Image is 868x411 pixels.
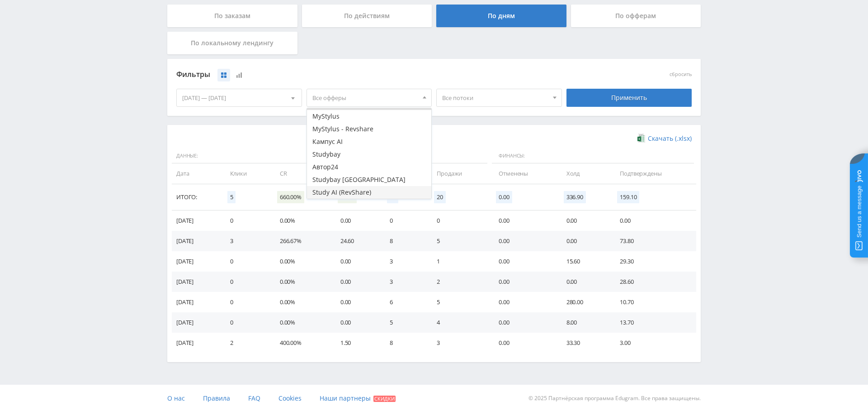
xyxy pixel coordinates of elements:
[381,292,428,312] td: 6
[331,333,381,353] td: 1.50
[611,312,696,333] td: 13.70
[490,292,557,312] td: 0.00
[428,163,490,184] td: Продажи
[492,148,694,164] span: Финансы:
[227,191,236,203] span: 5
[381,333,428,353] td: 8
[611,272,696,292] td: 28.60
[177,89,302,106] div: [DATE] — [DATE]
[277,191,304,203] span: 660.00%
[428,210,490,231] td: 0
[221,272,271,292] td: 0
[617,191,639,203] span: 159.10
[442,89,548,106] span: Все потоки
[331,272,381,292] td: 0.00
[648,135,692,142] span: Скачать (.xlsx)
[331,312,381,333] td: 0.00
[221,163,271,184] td: Клики
[566,89,692,107] div: Применить
[172,292,221,312] td: [DATE]
[611,251,696,272] td: 29.30
[557,251,611,272] td: 15.60
[331,210,381,231] td: 0.00
[271,272,331,292] td: 0.00%
[571,5,701,27] div: По офферам
[331,251,381,272] td: 0.00
[428,292,490,312] td: 5
[428,272,490,292] td: 2
[176,68,562,81] div: Фильтры
[381,231,428,251] td: 8
[172,333,221,353] td: [DATE]
[490,272,557,292] td: 0.00
[383,148,488,164] span: Действия:
[490,231,557,251] td: 0.00
[307,148,432,161] button: Studybay
[611,333,696,353] td: 3.00
[221,251,271,272] td: 0
[637,134,645,143] img: xlsx
[381,312,428,333] td: 5
[490,312,557,333] td: 0.00
[611,163,696,184] td: Подтверждены
[490,163,557,184] td: Отменены
[221,312,271,333] td: 0
[428,231,490,251] td: 5
[557,292,611,312] td: 280.00
[331,292,381,312] td: 0.00
[172,231,221,251] td: [DATE]
[490,251,557,272] td: 0.00
[302,5,432,27] div: По действиям
[373,396,396,402] span: Скидки
[271,163,331,184] td: CR
[221,210,271,231] td: 0
[557,231,611,251] td: 0.00
[221,292,271,312] td: 0
[557,210,611,231] td: 0.00
[221,231,271,251] td: 3
[271,251,331,272] td: 0.00%
[564,191,586,203] span: 336.90
[490,210,557,231] td: 0.00
[172,272,221,292] td: [DATE]
[172,163,221,184] td: Дата
[172,312,221,333] td: [DATE]
[428,333,490,353] td: 3
[167,5,297,27] div: По заказам
[557,163,611,184] td: Холд
[331,231,381,251] td: 24.60
[307,173,432,186] button: Studybay [GEOGRAPHIC_DATA]
[611,210,696,231] td: 0.00
[611,231,696,251] td: 73.80
[434,191,446,203] span: 20
[172,148,378,164] span: Данные:
[312,89,418,106] span: Все офферы
[307,186,432,199] button: Study AI (RevShare)
[172,184,221,210] td: Итого:
[278,394,302,402] span: Cookies
[172,251,221,272] td: [DATE]
[271,312,331,333] td: 0.00%
[428,312,490,333] td: 4
[381,251,428,272] td: 3
[381,272,428,292] td: 3
[271,333,331,353] td: 400.00%
[307,123,432,135] button: MyStylus - Revshare
[167,394,185,402] span: О нас
[271,210,331,231] td: 0.00%
[307,135,432,148] button: Кампус AI
[557,333,611,353] td: 33.30
[637,134,692,143] a: Скачать (.xlsx)
[307,161,432,173] button: Автор24
[611,292,696,312] td: 10.70
[670,72,692,77] button: сбросить
[307,110,432,123] button: MyStylus
[320,394,371,402] span: Наши партнеры
[381,210,428,231] td: 0
[221,333,271,353] td: 2
[172,210,221,231] td: [DATE]
[496,191,512,203] span: 0.00
[167,32,297,54] div: По локальному лендингу
[271,292,331,312] td: 0.00%
[490,333,557,353] td: 0.00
